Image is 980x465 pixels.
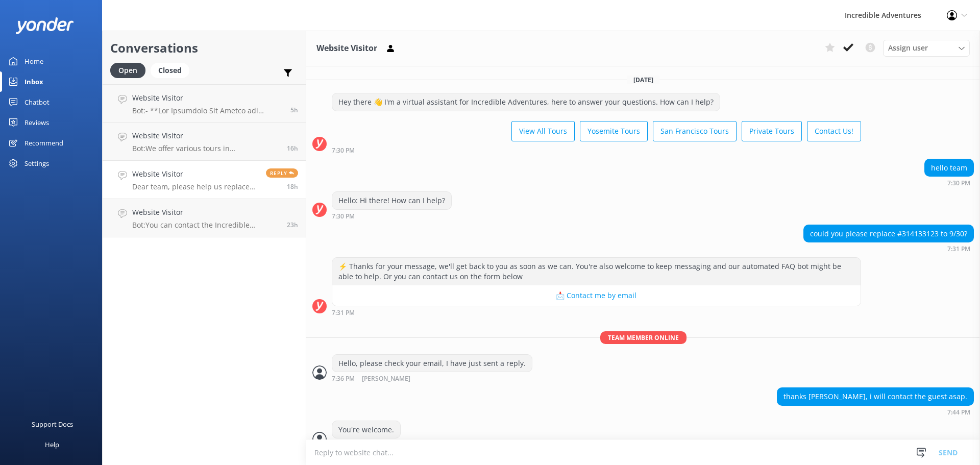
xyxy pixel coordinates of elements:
div: could you please replace #314133123 to 9/30? [804,225,973,242]
div: Hey there 👋 I'm a virtual assistant for Incredible Adventures, here to answer your questions. How... [332,93,720,111]
div: Sep 28 2025 06:30pm (UTC -07:00) America/Los_Angeles [924,179,974,186]
h3: Website Visitor [316,42,377,55]
div: Home [24,51,43,71]
div: Chatbot [24,92,50,112]
span: [PERSON_NAME] [362,376,410,382]
div: Support Docs [32,414,73,434]
strong: 7:31 PM [332,310,355,316]
span: Reply [266,168,298,178]
p: Bot: - **Lor Ipsumdolo Sit Ametco adi Elitsedd EIUSM Temp**: Inc utla-etdo magnaaliquae adm venia... [132,106,283,115]
h4: Website Visitor [132,130,279,141]
a: Closed [151,64,194,76]
div: Closed [151,63,189,78]
div: Sep 28 2025 06:30pm (UTC -07:00) America/Los_Angeles [332,146,861,154]
h4: Website Visitor [132,207,279,218]
button: Yosemite Tours [580,121,648,141]
div: Sep 28 2025 06:36pm (UTC -07:00) America/Los_Angeles [332,375,532,382]
span: Team member online [600,331,687,344]
span: Sep 29 2025 09:37am (UTC -07:00) America/Los_Angeles [290,106,298,114]
strong: 7:30 PM [332,213,355,219]
div: Sep 28 2025 06:30pm (UTC -07:00) America/Los_Angeles [332,212,452,219]
div: Sep 28 2025 06:31pm (UTC -07:00) America/Los_Angeles [803,245,974,252]
h4: Website Visitor [132,92,283,104]
button: View All Tours [511,121,575,141]
div: Hello: Hi there! How can I help? [332,192,451,209]
div: Open [110,63,145,78]
strong: 7:31 PM [947,246,970,252]
h4: Website Visitor [132,168,258,180]
span: Sep 28 2025 08:22pm (UTC -07:00) America/Los_Angeles [287,182,298,191]
div: Settings [24,153,49,174]
button: San Francisco Tours [653,121,737,141]
a: Website VisitorBot:We offer various tours in [GEOGRAPHIC_DATA]! Check out all our Yosemite Tours ... [103,123,306,161]
strong: 7:36 PM [332,376,355,382]
h2: Conversations [110,38,298,58]
button: 📩 Contact me by email [332,285,861,306]
a: Website VisitorDear team, please help us replace this guest to 9/30 Yosemite Day Tour . thanks!Re... [103,161,306,199]
div: Sep 28 2025 06:31pm (UTC -07:00) America/Los_Angeles [332,309,861,316]
div: Assign User [883,40,970,56]
strong: 7:30 PM [332,148,355,154]
a: Website VisitorBot:You can contact the Incredible Adventures team at [PHONE_NUMBER], or by emaili... [103,199,306,237]
div: You're welcome. [332,421,400,438]
div: Reviews [24,112,49,133]
p: Dear team, please help us replace this guest to 9/30 Yosemite Day Tour . thanks! [132,182,258,191]
div: Hello, please check your email, I have just sent a reply. [332,355,532,372]
img: yonder-white-logo.png [15,17,74,34]
strong: 7:44 PM [947,409,970,415]
p: Bot: You can contact the Incredible Adventures team at [PHONE_NUMBER], or by emailing [EMAIL_ADDR... [132,221,279,230]
div: Help [45,434,59,455]
div: thanks [PERSON_NAME], i will contact the guest asap. [777,388,973,405]
a: Website VisitorBot:- **Lor Ipsumdolo Sit Ametco adi Elitsedd EIUSM Temp**: Inc utla-etdo magnaali... [103,84,306,123]
strong: 7:30 PM [947,180,970,186]
div: ⚡ Thanks for your message, we'll get back to you as soon as we can. You're also welcome to keep m... [332,258,861,285]
span: Assign user [888,42,928,54]
button: Private Tours [742,121,802,141]
div: Inbox [24,71,43,92]
div: hello team [925,159,973,177]
p: Bot: We offer various tours in [GEOGRAPHIC_DATA]! Check out all our Yosemite Tours at [URL][DOMAI... [132,144,279,153]
span: Sep 28 2025 03:41pm (UTC -07:00) America/Los_Angeles [287,221,298,229]
a: Open [110,64,151,76]
button: Contact Us! [807,121,861,141]
span: [DATE] [627,76,659,84]
div: Recommend [24,133,63,153]
span: Sep 28 2025 10:29pm (UTC -07:00) America/Los_Angeles [287,144,298,153]
div: Sep 28 2025 06:44pm (UTC -07:00) America/Los_Angeles [777,408,974,415]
